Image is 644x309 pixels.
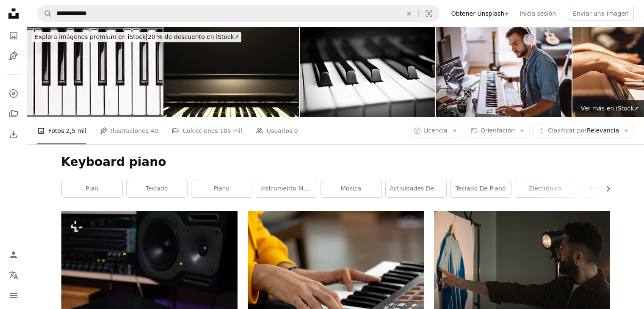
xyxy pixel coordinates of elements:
button: Orientación [466,124,530,138]
a: Ilustraciones [5,47,22,64]
span: 105 mil [220,126,242,135]
span: Orientación [481,127,515,134]
a: Usuarios 0 [256,117,298,144]
a: piano [191,180,252,197]
form: Encuentra imágenes en todo el sitio [37,5,439,22]
button: Menú [5,287,22,304]
a: Ilustraciones 40 [100,117,158,144]
button: Buscar en Unsplash [38,6,52,22]
button: Idioma [5,267,22,284]
a: Obtener Unsplash+ [446,7,514,20]
button: desplazar lista a la derecha [600,180,610,197]
span: Clasificar por [548,127,587,134]
button: Borrar [400,6,418,22]
a: piano de cola [580,180,641,197]
span: 40 [150,126,158,135]
button: Licencia [409,124,462,138]
span: Relevancia [548,127,619,135]
a: electrónica [515,180,576,197]
a: Colecciones 105 mil [171,117,242,144]
a: Explora imágenes premium en iStock|20 % de descuento en iStock↗ [27,27,246,47]
a: Explorar [5,85,22,102]
img: Enfocado a jóvenes artista tocando el Piano eléctrico [436,27,572,117]
img: Teclado de piano, vista frontal, espacio de copia. Ilustración 3D [163,27,299,117]
a: teclado [127,180,187,197]
a: Historial de descargas [5,126,22,143]
a: Inicia sesión [514,7,561,20]
div: 20 % de descuento en iStock ↗ [32,32,241,42]
button: Enviar una imagen [568,7,634,20]
a: Ver más en iStock↗ [575,100,644,117]
a: Iniciar sesión / Registrarse [5,246,22,263]
a: actividades de ocio [386,180,446,197]
img: Grand Piano [300,27,435,117]
a: Fotos [5,27,22,44]
span: 0 [294,126,298,135]
a: instrumento musical [256,180,317,197]
a: Colecciones [5,105,22,122]
span: Ver más en iStock ↗ [580,105,639,112]
span: Explora imágenes premium en iStock | [35,33,148,40]
h1: Keyboard piano [61,154,610,170]
button: Búsqueda visual [419,6,439,22]
a: teclado de piano [451,180,511,197]
a: plan [62,180,122,197]
button: Clasificar porRelevancia [533,124,634,138]
img: Tecla de Piano [27,27,163,117]
a: música [321,180,381,197]
span: Licencia [423,127,448,134]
